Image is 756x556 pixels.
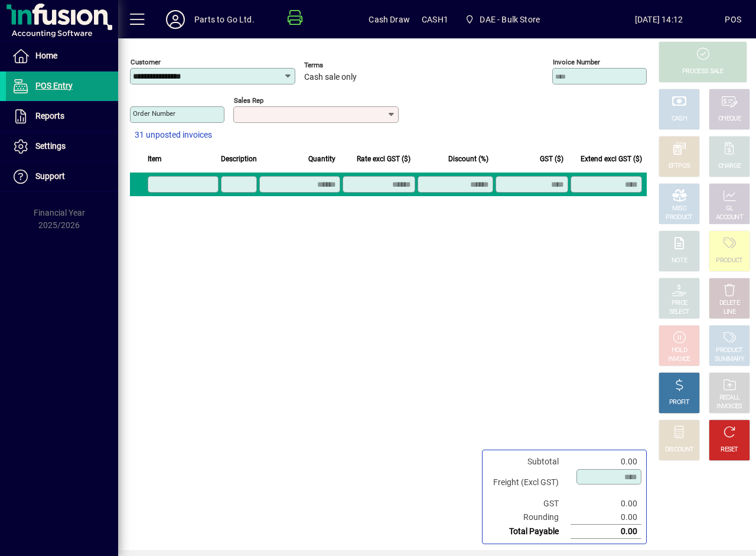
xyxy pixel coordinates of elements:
td: 0.00 [571,497,641,511]
div: SELECT [669,308,690,317]
div: CASH [672,115,687,123]
div: MISC [672,204,686,213]
div: DELETE [719,299,739,308]
span: DAE - Bulk Store [480,10,540,29]
span: Extend excl GST ($) [581,152,642,165]
span: Description [221,152,257,165]
div: DISCOUNT [665,446,693,454]
td: Freight (Excl GST) [487,469,571,497]
span: Settings [35,141,66,151]
td: 0.00 [571,525,641,539]
span: POS Entry [35,81,73,90]
div: PRODUCT [716,346,742,355]
div: PRODUCT [666,213,692,222]
td: Subtotal [487,455,571,469]
div: INVOICE [668,355,690,364]
span: Support [35,171,65,181]
td: Rounding [487,511,571,525]
div: CHEQUE [718,115,741,123]
div: LINE [724,308,735,317]
div: RECALL [719,394,740,402]
span: Discount (%) [448,152,488,165]
mat-label: Customer [131,58,161,66]
mat-label: Invoice number [553,58,600,66]
mat-label: Order number [133,109,175,118]
div: PRICE [672,299,687,308]
span: CASH1 [422,10,448,29]
div: HOLD [672,346,687,355]
span: GST ($) [540,152,563,165]
div: INVOICES [716,402,742,411]
div: RESET [721,446,738,454]
td: 0.00 [571,511,641,525]
a: Support [6,162,118,191]
span: Cash Draw [369,10,410,29]
a: Settings [6,132,118,161]
span: Item [148,152,162,165]
div: EFTPOS [669,162,690,171]
span: Quantity [308,152,335,165]
span: Terms [304,61,375,69]
div: GL [726,204,734,213]
div: POS [725,10,741,29]
div: CHARGE [718,162,741,171]
span: Home [35,51,57,60]
td: GST [487,497,571,511]
span: [DATE] 14:12 [593,10,725,29]
div: PRODUCT [716,256,742,265]
span: Rate excl GST ($) [357,152,410,165]
td: Total Payable [487,525,571,539]
div: NOTE [672,256,687,265]
a: Reports [6,102,118,131]
div: PROFIT [669,398,689,407]
div: PROCESS SALE [682,67,724,76]
span: Reports [35,111,64,121]
div: ACCOUNT [716,213,743,222]
button: 31 unposted invoices [130,125,217,146]
button: Profile [157,9,194,30]
span: Cash sale only [304,73,357,82]
a: Home [6,41,118,71]
mat-label: Sales rep [234,96,263,105]
span: DAE - Bulk Store [460,9,545,30]
div: Parts to Go Ltd. [194,10,255,29]
td: 0.00 [571,455,641,469]
div: SUMMARY [715,355,744,364]
span: 31 unposted invoices [135,129,212,141]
